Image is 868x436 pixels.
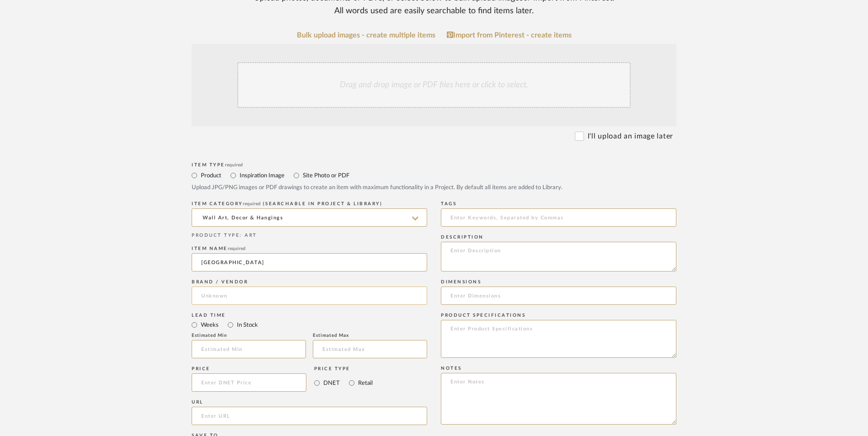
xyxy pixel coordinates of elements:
[192,333,306,338] div: Estimated Min
[192,366,306,372] div: Price
[192,162,676,168] div: Item Type
[192,373,306,392] input: Enter DNET Price
[225,163,243,167] span: required
[313,340,427,358] input: Estimated Max
[200,170,221,181] label: Product
[192,319,427,330] mat-radio-group: Select item type
[200,320,219,330] label: Weeks
[314,373,373,392] mat-radio-group: Select price type
[192,407,427,425] input: Enter URL
[192,287,427,305] input: Unknown
[357,378,373,388] label: Retail
[322,378,340,388] label: DNET
[228,246,246,251] span: required
[302,170,349,181] label: Site Photo or PDF
[192,208,427,227] input: Type a category to search and select
[192,232,427,239] div: PRODUCT TYPE
[192,253,427,271] input: Enter Name
[192,246,427,251] div: Item name
[441,279,676,285] div: Dimensions
[263,202,383,206] span: (Searchable in Project & Library)
[192,279,427,285] div: Brand / Vendor
[192,201,427,207] div: ITEM CATEGORY
[240,233,257,238] span: : ART
[314,366,373,372] div: Price Type
[588,131,673,142] label: I'll upload an image later
[447,31,572,39] a: Import from Pinterest - create items
[236,320,258,330] label: In Stock
[441,234,676,240] div: Description
[297,32,435,39] a: Bulk upload images - create multiple items
[441,366,676,371] div: Notes
[192,399,427,405] div: URL
[313,333,427,338] div: Estimated Max
[441,201,676,207] div: Tags
[243,202,261,206] span: required
[239,170,284,181] label: Inspiration Image
[192,313,427,318] div: Lead Time
[441,287,676,305] input: Enter Dimensions
[192,170,676,181] mat-radio-group: Select item type
[441,208,676,227] input: Enter Keywords, Separated by Commas
[192,183,676,192] div: Upload JPG/PNG images or PDF drawings to create an item with maximum functionality in a Project. ...
[441,313,676,318] div: Product Specifications
[192,340,306,358] input: Estimated Min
